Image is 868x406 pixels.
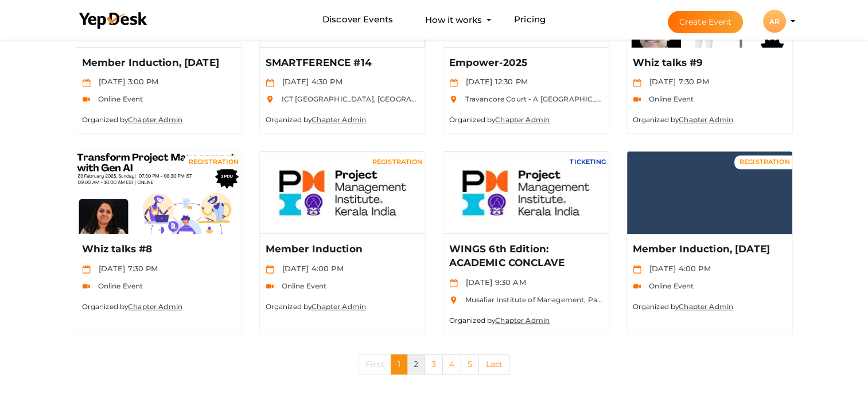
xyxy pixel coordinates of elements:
[763,10,786,33] div: AR
[763,17,786,26] profile-pic: AR
[643,95,694,103] span: Online Event
[359,354,391,374] a: First
[760,9,789,33] button: AR
[460,278,526,287] span: [DATE] 9:30 AM
[92,95,143,103] span: Online Event
[128,302,182,311] a: Chapter Admin
[82,265,91,274] img: calendar.svg
[679,302,733,311] a: Chapter Admin
[460,77,528,86] span: [DATE] 12:30 PM
[514,9,546,30] a: Pricing
[633,56,784,70] p: Whiz talks #9
[266,282,274,291] img: video-icon.svg
[449,56,600,70] p: Empower-2025
[128,115,182,124] a: Chapter Admin
[633,282,641,291] img: video-icon.svg
[266,79,274,87] img: calendar.svg
[82,115,183,124] small: Organized by
[633,79,641,87] img: calendar.svg
[407,354,425,374] a: 2
[643,282,694,290] span: Online Event
[449,316,550,325] small: Organized by
[82,243,233,256] p: Whiz talks #8
[266,115,367,124] small: Organized by
[460,295,865,304] span: Musaliar Institute of Management, Pathanamthitta, Malayalapuzha, [GEOGRAPHIC_DATA], [GEOGRAPHIC_D...
[633,302,734,311] small: Organized by
[312,115,366,124] a: Chapter Admin
[266,265,274,274] img: calendar.svg
[633,115,734,124] small: Organized by
[266,56,417,70] p: SMARTFERENCE #14
[82,79,91,87] img: calendar.svg
[633,265,641,274] img: calendar.svg
[449,279,458,287] img: calendar.svg
[391,354,407,374] a: 1
[322,9,393,30] a: Discover Events
[449,243,600,270] p: WINGS 6th Edition: ACADEMIC CONCLAVE
[422,9,485,30] button: How it works
[276,282,327,290] span: Online Event
[449,79,458,87] img: calendar.svg
[442,354,461,374] a: 4
[644,77,709,86] span: [DATE] 7:30 PM
[82,302,183,311] small: Organized by
[312,302,366,311] a: Chapter Admin
[425,354,443,374] a: 3
[633,243,784,256] p: Member Induction, [DATE]
[461,354,479,374] a: 5
[93,77,159,86] span: [DATE] 3:00 PM
[266,243,417,256] p: Member Induction
[277,264,344,273] span: [DATE] 4:00 PM
[644,264,711,273] span: [DATE] 4:00 PM
[449,95,458,104] img: location.svg
[82,282,91,291] img: video-icon.svg
[82,56,233,70] p: Member Induction, [DATE]
[92,282,143,290] span: Online Event
[266,95,274,104] img: location.svg
[478,354,509,374] a: Last
[449,115,550,124] small: Organized by
[495,115,550,124] a: Chapter Admin
[449,296,458,304] img: location.svg
[679,115,733,124] a: Chapter Admin
[93,264,158,273] span: [DATE] 7:30 PM
[495,316,550,325] a: Chapter Admin
[266,302,367,311] small: Organized by
[668,11,744,33] button: Create Event
[277,77,342,86] span: [DATE] 4:30 PM
[82,95,91,104] img: video-icon.svg
[633,95,641,104] img: video-icon.svg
